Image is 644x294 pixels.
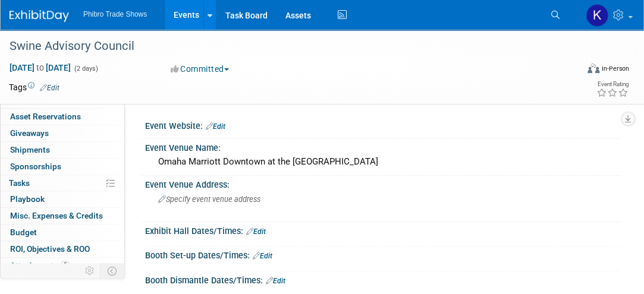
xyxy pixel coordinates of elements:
[1,225,124,241] a: Budget
[34,63,46,72] span: to
[167,63,234,75] button: Committed
[145,246,620,262] div: Booth Set-up Dates/Times:
[588,64,599,73] img: Format-Inperson.png
[10,244,90,254] span: ROI, Objectives & ROO
[145,139,620,154] div: Event Venue Name:
[10,227,37,237] span: Budget
[83,10,147,18] span: Phibro Trade Shows
[10,128,49,138] span: Giveaways
[9,81,59,93] td: Tags
[1,258,124,274] a: Attachments5
[9,178,30,188] span: Tasks
[154,153,611,171] div: Omaha Marriott Downtown at the [GEOGRAPHIC_DATA]
[1,191,124,207] a: Playbook
[73,65,98,72] span: (2 days)
[10,261,70,270] span: Attachments
[10,10,69,22] img: ExhibitDay
[10,211,103,220] span: Misc. Expenses & Credits
[601,64,629,73] div: In-Person
[100,263,125,279] td: Toggle Event Tabs
[10,112,81,121] span: Asset Reservations
[61,261,70,270] span: 5
[206,122,225,131] a: Edit
[1,241,124,257] a: ROI, Objectives & ROO
[1,159,124,175] a: Sponsorships
[145,271,620,287] div: Booth Dismantle Dates/Times:
[1,175,124,191] a: Tasks
[596,81,629,87] div: Event Rating
[266,277,285,285] a: Edit
[5,36,568,57] div: Swine Advisory Council
[158,195,260,204] span: Specify event venue address
[145,176,620,191] div: Event Venue Address:
[10,145,50,154] span: Shipments
[586,4,608,27] img: Karol Ehmen
[1,208,124,224] a: Misc. Expenses & Credits
[253,252,272,260] a: Edit
[1,109,124,125] a: Asset Reservations
[533,62,629,80] div: Event Format
[80,263,100,279] td: Personalize Event Tab Strip
[10,162,61,171] span: Sponsorships
[1,125,124,141] a: Giveaways
[145,117,620,132] div: Event Website:
[1,142,124,158] a: Shipments
[246,227,266,236] a: Edit
[145,222,620,238] div: Exhibit Hall Dates/Times:
[40,84,59,92] a: Edit
[9,62,71,73] span: [DATE] [DATE]
[10,194,45,204] span: Playbook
